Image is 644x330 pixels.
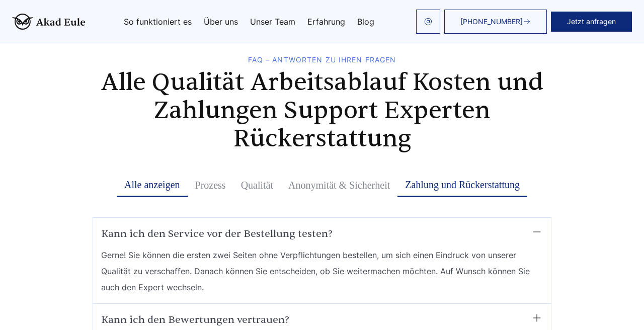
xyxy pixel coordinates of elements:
img: email [424,18,432,26]
img: logo [12,14,86,30]
div: FAQ – Antworten zu Ihren Fragen [93,56,551,64]
button: Alle anzeigen [117,173,188,197]
a: Erfahrung [307,18,345,26]
button: Prozess [188,173,233,197]
a: Über uns [204,18,238,26]
a: Blog [357,18,374,26]
span: Gerne! Sie können die ersten zwei Seiten ohne Verpflichtungen bestellen, um sich einen Eindruck v... [101,247,543,295]
a: So funktioniert es [124,18,192,26]
button: Jetzt anfragen [551,12,632,32]
span: [PHONE_NUMBER] [460,18,523,26]
summary: Kann ich den Service vor der Bestellung testen? [101,226,543,242]
summary: Kann ich den Bewertungen vertrauen? [101,312,543,328]
a: Unser Team [250,18,295,26]
a: [PHONE_NUMBER] [444,10,547,34]
button: Qualität [233,173,281,197]
button: Zahlung und Rückerstattung [397,173,527,197]
button: Anonymität & Sicherheit [281,173,397,197]
h2: Alle Qualität Arbeitsablauf Kosten und Zahlungen Support Experten Rückerstattung [93,68,551,153]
